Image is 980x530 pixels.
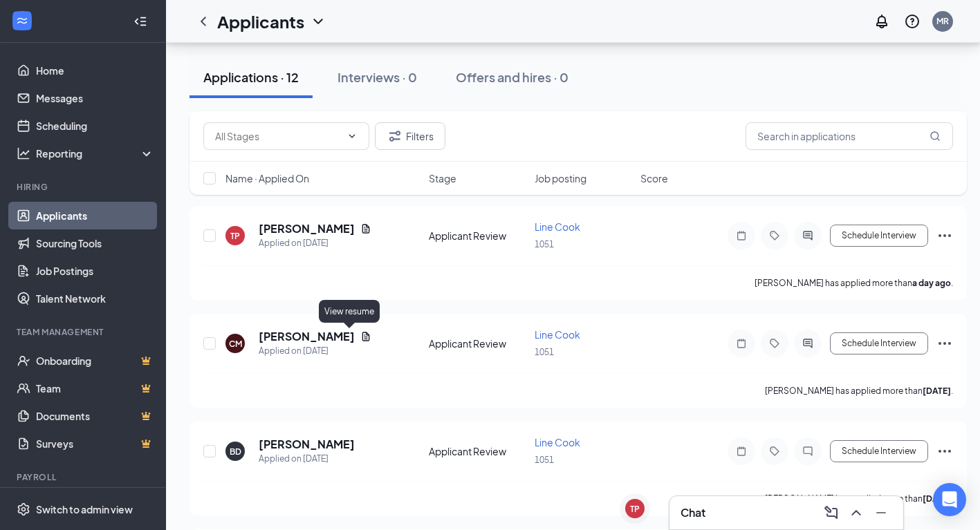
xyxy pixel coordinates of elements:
[640,171,668,185] span: Score
[755,277,953,289] p: [PERSON_NAME] has applied more than .
[936,335,953,352] svg: Ellipses
[535,328,580,341] span: Line Cook
[319,300,380,323] div: View resume
[733,230,750,241] svg: Note
[15,14,29,28] svg: WorkstreamLogo
[17,181,151,193] div: Hiring
[936,15,949,27] div: MR
[225,171,309,185] span: Name · Applied On
[36,84,154,112] a: Messages
[799,446,816,457] svg: ChatInactive
[36,375,154,402] a: TeamCrown
[17,471,151,483] div: Payroll
[387,128,403,144] svg: Filter
[230,446,241,457] div: BD
[535,220,580,233] span: Line Cook
[766,446,783,457] svg: Tag
[535,239,554,249] span: 1051
[630,503,640,515] div: TP
[36,257,154,285] a: Job Postings
[845,502,867,524] button: ChevronUp
[733,446,750,457] svg: Note
[830,440,928,462] button: Schedule Interview
[535,171,586,185] span: Job posting
[830,332,928,354] button: Schedule Interview
[904,13,921,30] svg: QuestionInfo
[259,452,355,466] div: Applied on [DATE]
[681,505,705,520] h3: Chat
[133,15,147,28] svg: Collapse
[535,455,554,465] span: 1051
[36,57,154,84] a: Home
[912,278,951,288] b: a day ago
[429,444,526,458] div: Applicant Review
[36,502,133,516] div: Switch to admin view
[823,504,840,521] svg: ComposeMessage
[36,402,154,430] a: DocumentsCrown
[36,229,154,257] a: Sourcing Tools
[346,131,358,142] svg: ChevronDown
[820,502,842,524] button: ComposeMessage
[217,10,304,33] h1: Applicants
[873,504,889,521] svg: Minimize
[848,504,865,521] svg: ChevronUp
[765,385,953,397] p: [PERSON_NAME] has applied more than .
[259,236,371,250] div: Applied on [DATE]
[17,326,151,338] div: Team Management
[766,338,783,349] svg: Tag
[310,13,326,30] svg: ChevronDown
[338,68,417,86] div: Interviews · 0
[36,202,154,229] a: Applicants
[535,347,554,357] span: 1051
[259,329,355,344] h5: [PERSON_NAME]
[873,13,890,30] svg: Notifications
[229,338,242,350] div: CM
[456,68,568,86] div: Offers and hires · 0
[36,347,154,375] a: OnboardingCrown
[933,483,966,516] div: Open Intercom Messenger
[360,223,371,234] svg: Document
[17,146,30,160] svg: Analysis
[765,493,953,504] p: [PERSON_NAME] has applied more than .
[870,502,892,524] button: Minimize
[930,131,941,142] svg: MagnifyingGlass
[36,430,154,457] a: SurveysCrown
[746,122,953,150] input: Search in applications
[36,285,154,312] a: Talent Network
[36,112,154,140] a: Scheduling
[830,225,928,247] button: Schedule Interview
[799,338,816,349] svg: ActiveChat
[259,221,355,236] h5: [PERSON_NAME]
[259,344,371,358] div: Applied on [DATE]
[936,443,953,460] svg: Ellipses
[259,437,355,452] h5: [PERSON_NAME]
[936,227,953,244] svg: Ellipses
[215,129,341,144] input: All Stages
[733,338,750,349] svg: Note
[429,171,456,185] span: Stage
[429,337,526,350] div: Applicant Review
[923,493,951,504] b: [DATE]
[375,122,445,150] button: Filter Filters
[230,230,240,242] div: TP
[36,146,155,160] div: Reporting
[195,13,212,30] svg: ChevronLeft
[429,229,526,243] div: Applicant Review
[535,436,580,448] span: Line Cook
[799,230,816,241] svg: ActiveChat
[360,331,371,342] svg: Document
[17,502,30,516] svg: Settings
[923,386,951,396] b: [DATE]
[766,230,783,241] svg: Tag
[203,68,299,86] div: Applications · 12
